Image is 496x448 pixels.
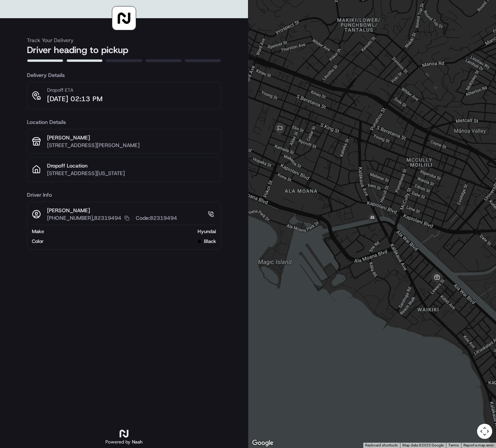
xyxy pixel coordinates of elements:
p: [PHONE_NUMBER],82319494 [47,214,121,222]
span: Hyundai [198,228,216,235]
h3: Location Details [27,118,221,126]
p: Dropoff Location [47,162,216,169]
p: [PERSON_NAME] [47,134,216,141]
a: Open this area in Google Maps (opens a new window) [250,438,275,448]
span: Color [32,238,44,245]
h2: Driver heading to pickup [27,44,221,56]
h2: Powered by [105,439,143,445]
span: Make [32,228,44,235]
h3: Driver Info [27,191,221,199]
p: [STREET_ADDRESS][PERSON_NAME] [47,141,216,149]
p: Code: 82319494 [136,214,177,222]
img: Google [250,438,275,448]
button: Map camera controls [477,424,492,439]
button: Keyboard shortcuts [365,443,398,448]
span: Nash [132,439,143,445]
span: black [204,238,216,245]
a: Report a map error [463,443,494,447]
a: Terms (opens in new tab) [448,443,459,447]
h3: Delivery Details [27,71,221,79]
span: Map data ©2025 Google [402,443,444,447]
p: Dropoff ETA [47,87,102,94]
h3: Track Your Delivery [27,36,221,44]
p: [DATE] 02:13 PM [47,94,102,104]
p: [PERSON_NAME] [47,207,177,214]
p: [STREET_ADDRESS][US_STATE] [47,169,216,177]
